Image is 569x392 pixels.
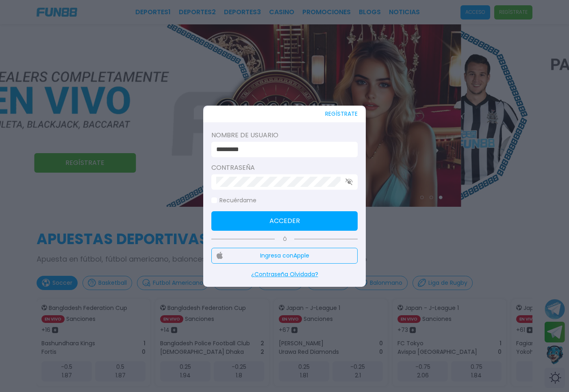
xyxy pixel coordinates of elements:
label: Recuérdame [211,196,256,205]
label: Nombre de usuario [211,130,358,140]
p: Ó [211,236,358,243]
label: Contraseña [211,163,358,173]
button: Acceder [211,211,358,231]
p: ¿Contraseña Olvidada? [211,270,358,279]
button: Ingresa conApple [211,248,358,264]
button: REGÍSTRATE [325,106,358,122]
